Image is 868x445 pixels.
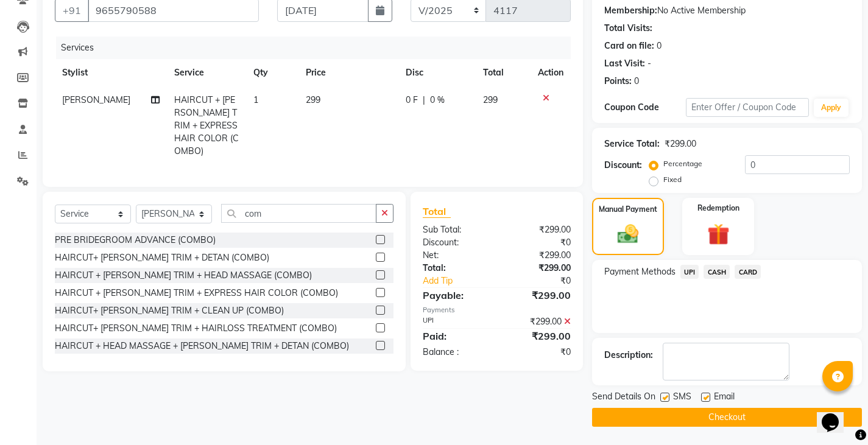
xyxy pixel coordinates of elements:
div: Description: [604,349,653,362]
div: Total Visits: [604,22,652,35]
div: Coupon Code [604,101,686,114]
span: | [423,94,425,107]
div: HAIRCUT+ [PERSON_NAME] TRIM + HAIRLOSS TREATMENT (COMBO) [55,322,337,335]
span: 299 [306,94,320,105]
span: SMS [673,390,691,405]
div: Sub Total: [414,223,496,236]
a: Add Tip [414,275,510,287]
div: ₹299.00 [496,223,579,236]
div: HAIRCUT+ [PERSON_NAME] TRIM + DETAN (COMBO) [55,251,269,264]
iframe: chat widget [817,396,856,433]
span: 1 [253,94,258,105]
div: HAIRCUT + [PERSON_NAME] TRIM + HEAD MASSAGE (COMBO) [55,269,312,282]
th: Action [531,59,571,86]
div: ₹299.00 [496,249,579,262]
button: Apply [814,99,849,117]
label: Manual Payment [599,204,657,215]
div: Discount: [414,236,496,249]
div: Balance : [414,346,496,359]
input: Search or Scan [221,204,376,223]
span: Total [423,205,451,218]
div: ₹0 [496,236,579,249]
th: Service [167,59,246,86]
span: CARD [735,265,761,279]
div: No Active Membership [604,4,850,17]
span: HAIRCUT + [PERSON_NAME] TRIM + EXPRESS HAIR COLOR (COMBO) [174,94,239,156]
div: - [647,57,651,70]
input: Enter Offer / Coupon Code [686,98,809,117]
div: ₹0 [510,275,580,287]
th: Qty [246,59,299,86]
div: Last Visit: [604,57,645,70]
span: Send Details On [592,390,655,405]
div: 0 [634,75,639,88]
img: _gift.svg [700,221,736,248]
img: _cash.svg [611,222,645,247]
span: UPI [680,265,699,279]
div: ₹299.00 [496,262,579,275]
div: Payable: [414,288,496,303]
div: ₹299.00 [496,329,579,343]
th: Stylist [55,59,167,86]
div: Card on file: [604,40,654,52]
label: Percentage [663,158,702,169]
div: ₹0 [496,346,579,359]
div: Discount: [604,159,642,172]
span: 0 % [430,94,445,107]
div: UPI [414,315,496,328]
div: Services [56,37,580,59]
div: Membership: [604,4,657,17]
div: ₹299.00 [496,315,579,328]
th: Price [298,59,398,86]
label: Redemption [697,203,739,214]
label: Fixed [663,174,682,185]
div: Total: [414,262,496,275]
div: HAIRCUT + [PERSON_NAME] TRIM + EXPRESS HAIR COLOR (COMBO) [55,287,338,300]
span: 0 F [406,94,418,107]
div: Payments [423,305,571,315]
div: HAIRCUT+ [PERSON_NAME] TRIM + CLEAN UP (COMBO) [55,304,284,317]
div: ₹299.00 [496,288,579,303]
div: Paid: [414,329,496,343]
span: Email [714,390,735,405]
div: Service Total: [604,138,660,150]
span: 299 [483,94,498,105]
span: [PERSON_NAME] [62,94,130,105]
div: 0 [657,40,662,52]
span: CASH [704,265,730,279]
div: HAIRCUT + HEAD MASSAGE + [PERSON_NAME] TRIM + DETAN (COMBO) [55,340,349,352]
div: Net: [414,249,496,262]
th: Disc [398,59,476,86]
th: Total [476,59,530,86]
button: Checkout [592,408,862,427]
div: Points: [604,75,632,88]
div: ₹299.00 [665,138,696,150]
span: Payment Methods [604,265,676,278]
div: PRE BRIDEGROOM ADVANCE (COMBO) [55,234,216,247]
